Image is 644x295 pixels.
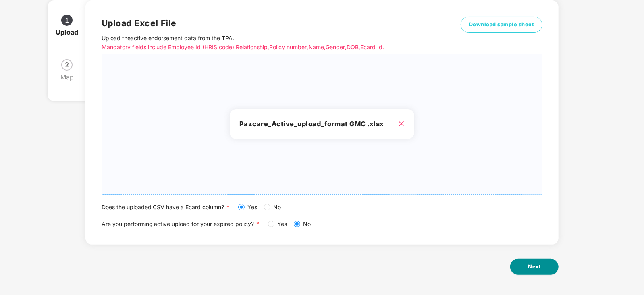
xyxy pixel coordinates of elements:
button: Download sample sheet [461,17,543,33]
span: Yes [274,220,291,229]
span: Download sample sheet [469,21,534,29]
span: No [270,203,285,212]
span: Pazcare_Active_upload_format GMC .xlsx close [102,54,542,194]
h3: Pazcare_Active_upload_format GMC .xlsx [239,119,405,129]
span: Yes [245,203,261,212]
span: 2 [65,62,69,68]
div: Upload [56,26,85,39]
span: Next [528,263,541,271]
p: Mandatory fields include Employee Id (HRIS code), Relationship, Policy number, Name, Gender, DOB,... [102,43,432,52]
span: close [398,120,405,127]
button: Next [510,259,559,275]
span: No [300,220,314,229]
div: Are you performing active upload for your expired policy? [102,220,543,229]
h2: Upload Excel File [102,17,432,30]
div: Map [60,71,80,83]
p: Upload the active endorsement data from the TPA . [102,34,432,52]
span: 1 [65,17,69,23]
div: Does the uploaded CSV have a Ecard column? [102,203,543,212]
